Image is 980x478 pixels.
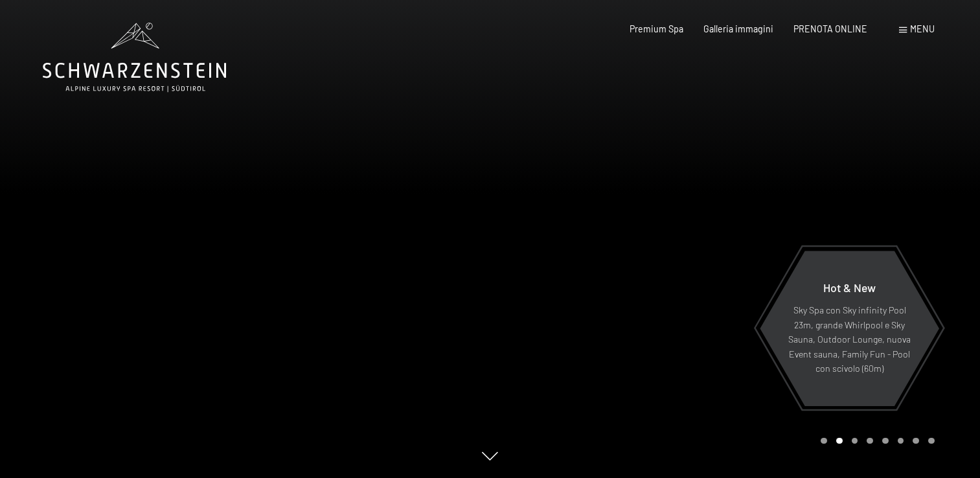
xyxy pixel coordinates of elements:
div: Carousel Page 1 [821,438,827,444]
span: Hot & New [823,280,876,295]
span: Menu [910,23,935,34]
div: Carousel Pagination [816,438,934,444]
div: Carousel Page 2 (Current Slide) [836,438,843,444]
div: Carousel Page 5 [882,438,889,444]
a: Hot & New Sky Spa con Sky infinity Pool 23m, grande Whirlpool e Sky Sauna, Outdoor Lounge, nuova ... [759,250,940,407]
div: Carousel Page 8 [928,438,935,444]
div: Carousel Page 6 [898,438,904,444]
a: Premium Spa [630,23,683,34]
div: Carousel Page 3 [852,438,858,444]
a: Galleria immagini [703,23,773,34]
div: Carousel Page 4 [867,438,873,444]
p: Sky Spa con Sky infinity Pool 23m, grande Whirlpool e Sky Sauna, Outdoor Lounge, nuova Event saun... [788,303,911,376]
a: PRENOTA ONLINE [793,23,867,34]
div: Carousel Page 7 [913,438,919,444]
